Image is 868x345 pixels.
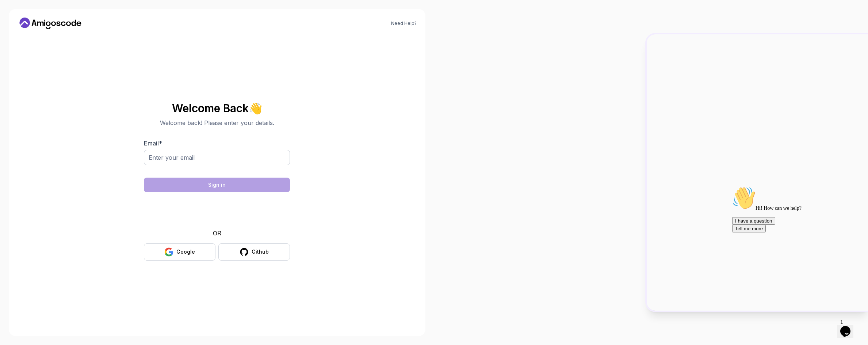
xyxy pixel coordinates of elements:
div: Sign in [208,181,226,189]
img: Amigoscode Dashboard [647,34,868,310]
div: Google [176,248,195,255]
input: Enter your email [144,150,290,165]
iframe: Widget contendo caixa de seleção para desafio de segurança hCaptcha [162,197,272,224]
button: Tell me more [3,41,37,49]
p: OR [213,229,221,238]
span: 👋 [248,101,264,115]
label: Email * [144,140,162,147]
h2: Welcome Back [144,102,290,114]
div: Github [252,248,269,255]
div: 👋Hi! How can we help?I have a questionTell me more [3,3,134,49]
img: :wave: [3,3,26,26]
button: I have a question [3,34,46,41]
a: Home link [18,18,83,29]
a: Need Help? [391,20,417,26]
span: Hi! How can we help? [3,22,72,27]
iframe: chat widget [729,183,861,312]
button: Sign in [144,178,290,192]
button: Google [144,243,215,261]
iframe: chat widget [837,316,861,338]
button: Github [218,243,290,261]
p: Welcome back! Please enter your details. [144,118,290,127]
